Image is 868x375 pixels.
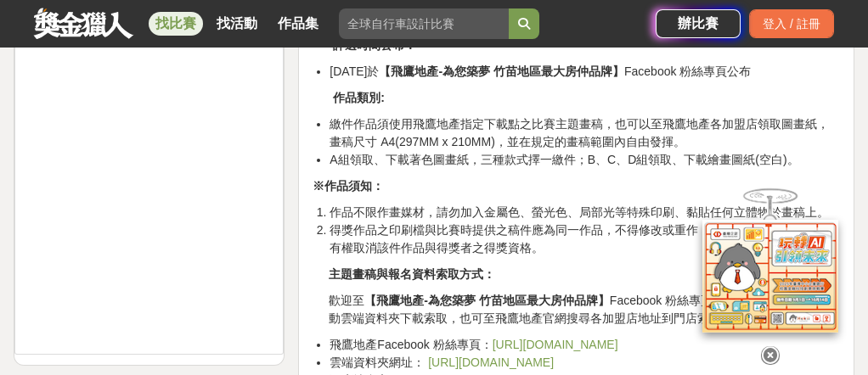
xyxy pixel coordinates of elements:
[333,38,416,52] strong: 評選時間公布：
[330,223,829,255] span: 得獎作品之印刷檔與比賽時提供之稿件應為同一作品，不得修改或重作，未按規定者，主辦單位有權取消該件作品與得獎者之得獎資格。
[329,294,831,325] span: 歡迎至 Facebook 粉絲專頁活動貼文，或至官方活動雲端資料夾下載索取，也可至飛鷹地產官網搜尋各加盟店地址到門店索取。
[313,179,384,193] strong: ※作品須知：
[149,12,203,36] a: 找比賽
[330,205,829,219] span: 作品不限作畫媒材，請勿加入金屬色、螢光色、局部光等特殊印刷、黏貼任何立體物於畫稿上。
[271,12,325,36] a: 作品集
[339,8,509,39] input: 全球自行車設計比賽
[330,338,492,351] span: 飛鷹地產Facebook 粉絲專頁：
[749,9,834,38] div: 登入 / 註冊
[330,153,798,166] span: A組領取、下載著色圖畫紙，三種款式擇一繳件；B、C、D組領取、下載繪畫圖紙(空白)。
[379,64,624,78] strong: 【飛鷹地產-為您築夢 竹苗地區最大房仲品牌】
[493,338,618,351] a: [URL][DOMAIN_NAME]
[330,64,751,78] span: [DATE]於 Facebook 粉絲專頁公布
[702,220,838,333] img: d2146d9a-e6f6-4337-9592-8cefde37ba6b.png
[656,9,741,38] a: 辦比賽
[210,12,264,36] a: 找活動
[330,355,425,369] span: 雲端資料夾網址：
[428,355,554,369] a: [URL][DOMAIN_NAME]
[333,91,385,104] strong: 作品類別:
[329,267,495,281] strong: 主題畫稿與報名資料索取方式：
[364,294,610,307] strong: 【飛鷹地產-為您築夢 竹苗地區最大房仲品牌】
[330,117,829,148] span: 繳件作品須使用飛鷹地產指定下載點之比賽主題畫稿，也可以至飛鷹地產各加盟店領取圖畫紙，畫稿尺寸 A4(297MM x 210MM)，並在規定的畫稿範圍內自由發揮。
